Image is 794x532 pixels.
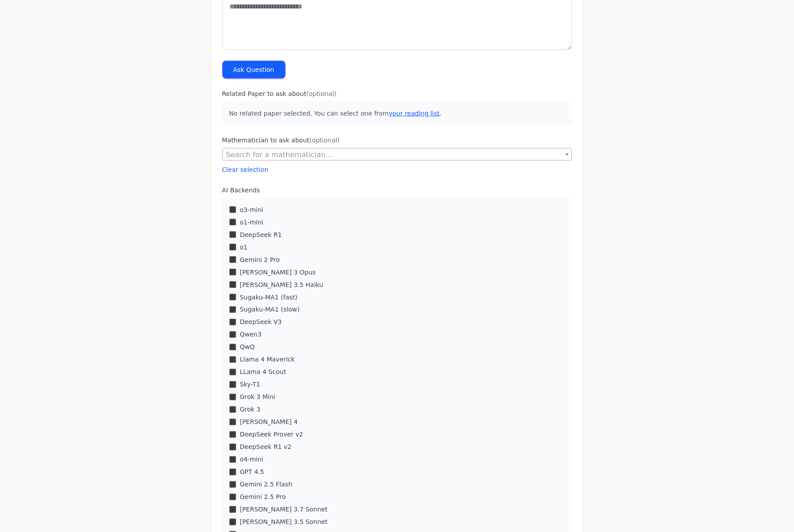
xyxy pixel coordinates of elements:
label: GPT 4.5 [240,468,264,477]
label: o1 [240,243,247,252]
label: DeepSeek R1 [240,230,282,239]
label: DeepSeek Prover v2 [240,430,303,439]
label: Sugaku-MA1 (slow) [240,305,299,314]
label: Gemini 2.5 Pro [240,493,286,502]
label: Sky-T1 [240,380,260,389]
label: [PERSON_NAME] 3.5 Sonnet [240,518,328,527]
span: Search for a mathematician... [223,149,572,161]
label: Related Paper to ask about [222,89,572,98]
label: LLama 4 Scout [240,368,286,377]
button: Ask Question [222,61,286,79]
span: Search for a mathematician... [226,150,333,159]
label: QwQ [240,343,255,352]
label: Qwen3 [240,330,262,339]
label: Grok 3 [240,405,260,414]
a: your reading list [389,110,440,117]
label: Gemini 2 Pro [240,255,280,264]
span: (optional) [310,137,340,144]
label: Grok 3 Mini [240,393,275,402]
button: Clear selection [222,165,269,174]
label: o4-mini [240,455,263,464]
label: Sugaku-MA1 (fast) [240,293,297,302]
label: [PERSON_NAME] 3 Opus [240,268,316,277]
label: Mathematician to ask about [222,136,572,145]
label: DeepSeek R1 v2 [240,443,291,452]
span: Search for a mathematician... [222,148,572,161]
label: Llama 4 Maverick [240,355,295,364]
label: [PERSON_NAME] 4 [240,418,298,427]
label: [PERSON_NAME] 3.5 Haiku [240,280,323,289]
label: [PERSON_NAME] 3.7 Sonnet [240,505,328,514]
label: DeepSeek V3 [240,318,282,327]
label: o3-mini [240,205,263,214]
span: (optional) [307,90,337,97]
label: Gemini 2.5 Flash [240,480,292,489]
label: AI Backends [222,186,572,195]
p: No related paper selected. You can select one from . [222,102,572,125]
label: o1-mini [240,218,263,227]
